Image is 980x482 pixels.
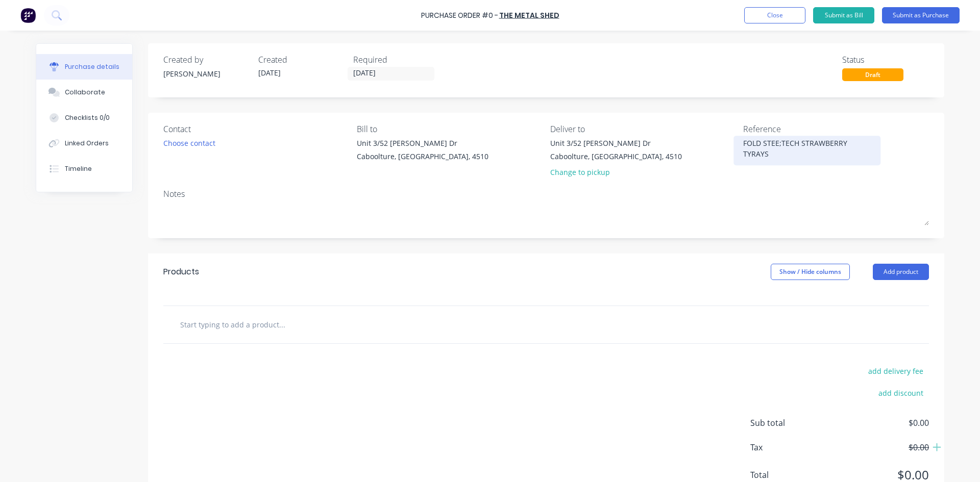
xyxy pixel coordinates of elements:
a: THE METAL SHED [499,10,559,20]
button: Purchase details [36,54,132,80]
span: Total [750,469,827,481]
div: Linked Orders [65,139,109,148]
div: Created [258,54,345,66]
div: Change to pickup [550,167,682,177]
button: Close [744,7,805,23]
div: Deliver to [550,123,736,135]
button: Collaborate [36,80,132,105]
div: Purchase details [65,62,119,71]
div: Products [163,266,199,278]
div: Unit 3/52 [PERSON_NAME] Dr [550,138,682,148]
div: Unit 3/52 [PERSON_NAME] Dr [357,138,488,148]
div: Reference [743,123,929,135]
div: Checklists 0/0 [65,113,110,122]
textarea: FOLD STEE;TECH STRAWBERRY TYRAYS [743,138,871,161]
div: Caboolture, [GEOGRAPHIC_DATA], 4510 [550,151,682,162]
button: add delivery fee [862,364,929,377]
button: Submit as Bill [813,7,874,23]
div: Notes [163,188,929,200]
button: Checklists 0/0 [36,105,132,131]
div: Timeline [65,164,92,173]
span: $0.00 [827,417,929,429]
span: $0.00 [827,441,929,453]
button: Linked Orders [36,131,132,156]
button: Timeline [36,156,132,182]
div: Collaborate [65,88,105,97]
div: Status [842,54,929,66]
button: Submit as Purchase [882,7,960,23]
input: Start typing to add a product... [180,314,384,335]
div: Choose contact [163,138,215,148]
div: Caboolture, [GEOGRAPHIC_DATA], 4510 [357,151,488,162]
button: Show / Hide columns [771,264,850,280]
div: Bill to [357,123,543,135]
button: add discount [872,386,929,399]
div: Purchase Order #0 - [421,10,498,21]
div: Contact [163,123,349,135]
div: Draft [842,68,903,81]
button: Add product [873,264,929,280]
span: Sub total [750,417,827,429]
div: [PERSON_NAME] [163,68,250,79]
span: Tax [750,441,827,453]
img: Factory [20,8,36,23]
div: Created by [163,54,250,66]
div: Required [353,54,440,66]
